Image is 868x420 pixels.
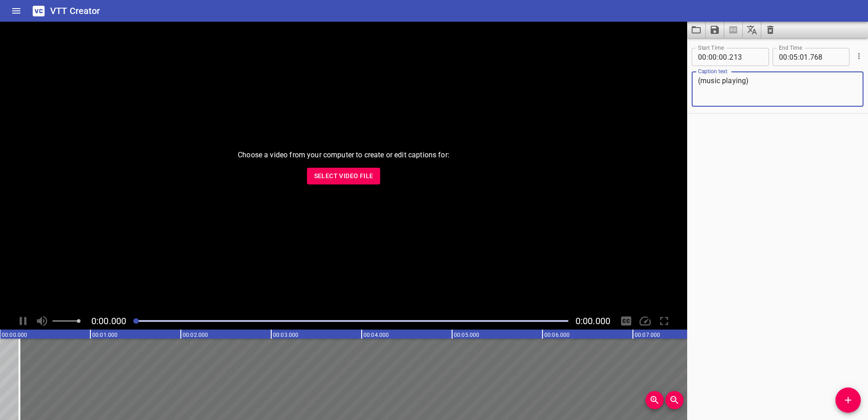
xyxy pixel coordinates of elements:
[708,48,717,66] input: 00
[238,150,449,160] p: Choose a video from your computer to create or edit captions for:
[727,48,729,66] span: .
[183,332,208,338] text: 00:02.000
[835,387,861,413] button: Add Cue
[687,22,706,38] button: Load captions from file
[635,332,660,338] text: 00:07.000
[853,50,865,62] button: Cue Options
[709,24,720,35] svg: Save captions to file
[646,391,664,409] button: Zoom In
[788,48,789,66] span: :
[92,332,118,338] text: 00:01.000
[698,48,707,66] input: 00
[719,48,727,66] input: 00
[800,48,808,66] input: 01
[618,312,635,330] div: Hide/Show Captions
[810,48,843,66] input: 768
[729,48,762,66] input: 213
[576,316,610,326] span: Video Duration
[544,332,570,338] text: 00:06.000
[779,48,788,66] input: 00
[724,22,743,38] span: Select a video in the pane to the left, then you can automatically extract captions.
[698,76,857,102] textarea: (music playing)
[743,22,761,38] button: Translate captions
[761,22,779,38] button: Clear captions
[363,332,389,338] text: 00:04.000
[765,24,776,35] svg: Clear captions
[133,320,568,322] div: Play progress
[273,332,298,338] text: 00:03.000
[314,170,373,182] span: Select Video File
[789,48,798,66] input: 05
[454,332,479,338] text: 00:05.000
[665,391,684,409] button: Zoom Out
[91,316,126,326] span: Current Time
[717,48,719,66] span: :
[798,48,800,66] span: :
[307,168,381,184] button: Select Video File
[706,22,724,38] button: Save captions to file
[2,332,27,338] text: 00:00.000
[691,24,702,35] svg: Load captions from file
[853,44,863,68] div: Cue Options
[50,4,100,18] h6: VTT Creator
[746,24,757,35] svg: Translate captions
[637,312,654,330] div: Playback Speed
[707,48,708,66] span: :
[808,48,810,66] span: .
